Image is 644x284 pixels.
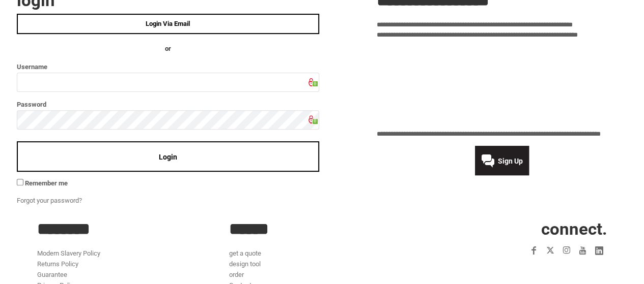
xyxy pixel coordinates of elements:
[159,153,177,161] span: Login
[17,44,319,54] h4: OR
[17,99,319,110] label: Password
[421,220,607,237] h2: CONNECT.
[17,179,23,185] input: Remember me
[17,197,82,204] a: Forgot your password?
[498,157,523,165] span: Sign Up
[17,14,319,34] a: Login Via Email
[25,179,68,187] span: Remember me
[229,271,244,278] a: order
[146,20,190,27] span: Login Via Email
[466,265,607,277] iframe: Customer reviews powered by Trustpilot
[37,249,100,257] a: Modern Slavery Policy
[17,61,319,73] label: Username
[377,47,628,123] iframe: Customer reviews powered by Trustpilot
[37,271,67,278] a: Guarantee
[229,260,261,268] a: design tool
[37,260,78,268] a: Returns Policy
[229,249,261,257] a: get a quote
